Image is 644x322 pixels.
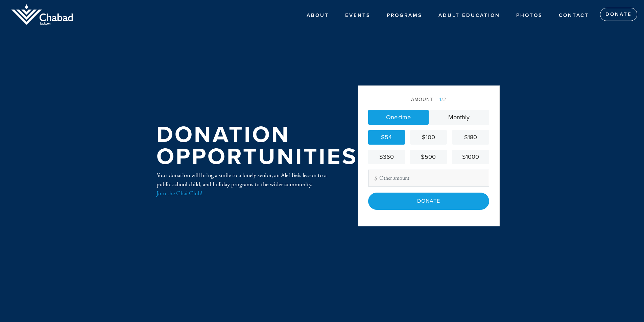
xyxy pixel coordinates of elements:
div: $54 [371,133,402,142]
a: Donate [600,8,637,21]
a: ABOUT [302,9,334,22]
a: PROGRAMS [382,9,427,22]
div: $1000 [455,152,486,162]
input: Donate [368,193,489,209]
a: Adult Education [433,9,505,22]
div: $180 [455,133,486,142]
a: Join the Chai Club! [157,190,202,197]
div: Your donation will bring a smile to a lonely senior, an Alef Beis lesson to a public school child... [157,171,336,198]
a: $180 [452,130,489,145]
a: Contact [554,9,594,22]
div: $100 [413,133,444,142]
a: $360 [368,150,405,164]
a: Events [340,9,376,22]
a: Photos [511,9,548,22]
a: One-time [368,110,429,125]
span: 1 [439,97,442,102]
a: $54 [368,130,405,145]
img: Jackson%20Logo_0.png [10,3,74,26]
a: $100 [410,130,447,145]
a: $500 [410,150,447,164]
span: /2 [435,97,446,102]
h1: Donation Opportunities [157,124,358,168]
div: $360 [371,152,402,162]
a: Monthly [429,110,489,125]
a: $1000 [452,150,489,164]
div: Amount [368,96,489,103]
div: $500 [413,152,444,162]
input: Other amount [368,170,489,187]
